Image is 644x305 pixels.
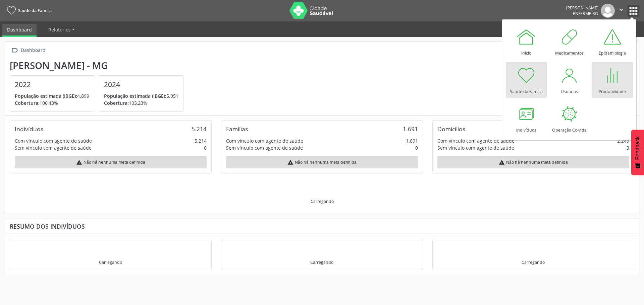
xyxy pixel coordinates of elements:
[15,93,77,99] span: População estimada (IBGE):
[310,259,333,265] div: Carregando
[549,23,590,59] a: Medicamentos
[549,62,590,98] a: Usuários
[566,5,598,11] div: [PERSON_NAME]
[10,46,19,55] i: 
[226,137,303,144] div: Com vínculo com agente de saúde
[522,259,545,265] div: Carregando
[506,100,547,136] a: Indivíduos
[311,199,334,204] div: Carregando
[15,100,40,106] span: Cobertura:
[10,223,634,230] div: Resumo dos indivíduos
[615,4,628,18] button: 
[592,23,633,59] a: Epidemiologia
[104,80,178,89] h4: 2024
[437,137,515,144] div: Com vínculo com agente de saúde
[104,93,166,99] span: População estimada (IBGE):
[631,130,644,175] button: Feedback - Mostrar pesquisa
[506,62,547,98] a: Saúde da Família
[15,92,89,99] p: 4.899
[15,156,207,168] div: Não há nenhuma meta definida
[549,100,590,136] a: Operação Co-vida
[15,137,92,144] div: Com vínculo com agente de saúde
[10,46,47,55] a:  Dashboard
[226,156,418,168] div: Não há nenhuma meta definida
[573,11,598,16] span: Enfermeiro
[76,159,82,165] i: warning
[601,4,615,18] img: img
[618,6,625,13] i: 
[627,144,629,151] div: 3
[192,125,207,133] div: 5.214
[204,144,207,151] div: 0
[15,80,89,89] h4: 2022
[2,24,37,37] a: Dashboard
[506,23,547,59] a: Início
[499,159,505,165] i: warning
[437,144,514,151] div: Sem vínculo com agente de saúde
[44,24,79,35] a: Relatórios
[415,144,418,151] div: 0
[437,156,629,168] div: Não há nenhuma meta definida
[437,125,465,133] div: Domicílios
[19,46,47,55] div: Dashboard
[406,137,418,144] div: 1.691
[5,5,52,16] a: Saúde da Família
[15,125,43,133] div: Indivíduos
[403,125,418,133] div: 1.691
[195,137,207,144] div: 5.214
[592,62,633,98] a: Produtividade
[226,125,248,133] div: Famílias
[104,100,129,106] span: Cobertura:
[15,144,92,151] div: Sem vínculo com agente de saúde
[99,259,122,265] div: Carregando
[635,136,641,160] span: Feedback
[226,144,303,151] div: Sem vínculo com agente de saúde
[10,60,188,71] div: [PERSON_NAME] - MG
[104,92,178,99] p: 5.051
[104,99,178,106] p: 103,23%
[628,5,639,17] button: apps
[617,137,629,144] div: 2.249
[15,99,89,106] p: 106,43%
[18,8,52,13] span: Saúde da Família
[48,26,71,33] span: Relatórios
[287,159,293,165] i: warning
